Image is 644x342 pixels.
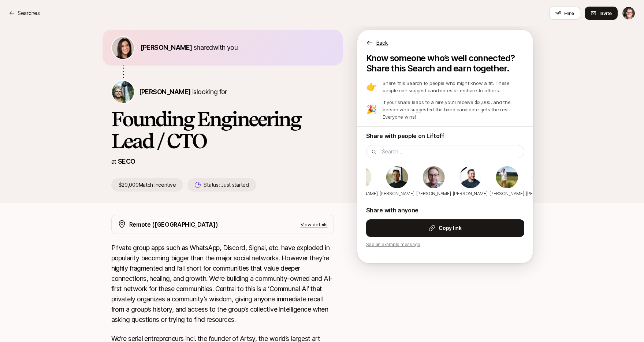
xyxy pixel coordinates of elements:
[366,205,524,215] p: Share with anyone
[221,182,249,188] span: Just started
[139,88,191,96] span: [PERSON_NAME]
[111,178,183,192] p: $20,000 Match Incentive
[366,241,524,248] p: See an example message
[496,166,518,188] img: Tyler Kieft
[366,131,524,141] p: Share with people on Liftoff
[18,9,40,18] p: Searches
[422,166,444,188] img: Luke Whitten
[564,10,574,17] span: Hire
[204,181,249,189] p: Status:
[453,190,488,197] p: [PERSON_NAME]
[382,166,412,198] div: Kevin Twohy
[622,7,635,20] button: Eric Smith
[349,166,371,188] img: Jeremy Chen
[141,42,241,53] p: shared
[382,147,520,156] input: Search...
[376,38,388,47] p: Back
[459,166,481,188] img: Nate Bennett
[489,190,524,197] p: [PERSON_NAME]
[111,157,116,166] p: at
[549,7,580,20] button: Hire
[416,190,451,197] p: [PERSON_NAME]
[386,166,408,188] img: Kevin Twohy
[366,219,524,237] button: Copy link
[383,79,524,94] p: Share this Search to people who might know a fit. These people can suggest candidates or reshare ...
[141,44,192,51] span: [PERSON_NAME]
[139,87,227,97] p: is looking for
[343,190,378,197] p: [PERSON_NAME]
[346,166,375,198] div: Jeremy Chen
[585,7,618,20] button: Invite
[112,37,134,59] img: 71d7b91d_d7cb_43b4_a7ea_a9b2f2cc6e03.jpg
[366,105,377,114] p: 🎉
[455,166,485,198] div: Nate Bennett
[383,98,524,120] p: If your share leads to a hire you'll receive $2,000, and the person who suggested the hired candi...
[111,243,334,325] p: Private group apps such as WhatsApp, Discord, Signal, etc. have exploded in popularity becoming b...
[439,224,461,233] strong: Copy link
[599,10,612,17] span: Invite
[129,220,218,229] p: Remote ([GEOGRAPHIC_DATA])
[380,190,414,197] p: [PERSON_NAME]
[118,156,135,167] p: SECO
[366,82,377,91] p: 👉
[526,190,561,197] p: [PERSON_NAME]
[622,7,635,19] img: Eric Smith
[112,81,134,103] img: Carter Cleveland
[111,108,334,152] h1: Founding Engineering Lead / CTO
[301,221,328,228] p: View details
[492,166,521,198] div: Tyler Kieft
[366,53,524,74] p: Know someone who’s well connected? Share this Search and earn together.
[213,44,238,51] span: with you
[419,166,448,198] div: Luke Whitten
[529,166,558,198] div: Will Berkowitz
[532,166,554,188] img: Will Berkowitz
